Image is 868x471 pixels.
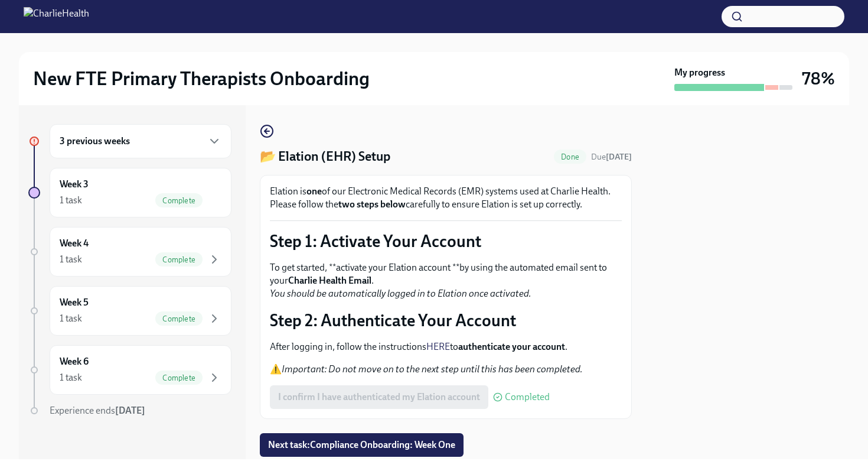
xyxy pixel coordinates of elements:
div: 1 task [60,194,82,207]
strong: two steps below [338,199,406,210]
span: Complete [155,255,203,264]
strong: [DATE] [115,405,145,416]
span: Complete [155,314,203,323]
span: Complete [155,373,203,382]
a: Week 61 taskComplete [28,345,231,395]
h6: Week 5 [60,296,89,309]
strong: authenticate your account [458,341,565,352]
strong: one [306,186,322,197]
h6: Week 3 [60,178,89,191]
a: Week 51 taskComplete [28,286,231,336]
em: Important: Do not move on to the next step until this has been completed. [282,363,583,375]
h6: Week 4 [60,237,89,250]
span: Next task : Compliance Onboarding: Week One [268,439,455,451]
h4: 📂 Elation (EHR) Setup [260,148,390,165]
div: 1 task [60,312,82,325]
p: To get started, **activate your Elation account **by using the automated email sent to your . [270,261,622,300]
p: Step 2: Authenticate Your Account [270,310,622,331]
h3: 78% [802,68,835,89]
p: After logging in, follow the instructions to . [270,340,622,353]
strong: My progress [674,66,725,79]
h6: 3 previous weeks [60,135,130,148]
p: Elation is of our Electronic Medical Records (EMR) systems used at Charlie Health. Please follow ... [270,185,622,211]
strong: Charlie Health Email [288,275,371,286]
span: September 6th, 2025 09:00 [591,151,632,163]
span: Done [554,152,586,161]
div: 1 task [60,253,82,266]
a: Week 31 taskComplete [28,168,231,217]
img: CharlieHealth [24,7,89,26]
div: 1 task [60,371,82,384]
h6: Week 6 [60,355,89,368]
a: HERE [426,341,450,352]
span: Completed [505,392,550,402]
strong: [DATE] [606,152,632,162]
button: Next task:Compliance Onboarding: Week One [260,433,464,457]
span: Experience ends [50,405,145,416]
em: You should be automatically logged in to Elation once activated. [270,288,531,299]
div: 3 previous weeks [50,124,231,158]
span: Complete [155,196,203,205]
p: Step 1: Activate Your Account [270,230,622,252]
h2: New FTE Primary Therapists Onboarding [33,67,370,90]
span: Due [591,152,632,162]
p: ⚠️ [270,363,622,376]
a: Week 41 taskComplete [28,227,231,277]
